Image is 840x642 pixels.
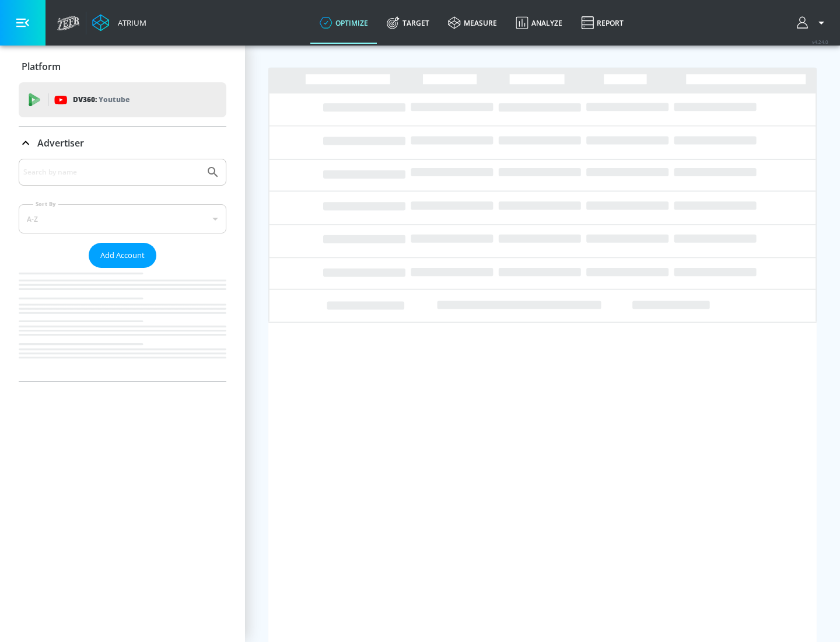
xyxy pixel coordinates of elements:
div: DV360: Youtube [19,82,226,117]
p: Platform [22,60,61,73]
a: measure [439,2,506,44]
a: Target [377,2,439,44]
div: Atrium [113,18,146,28]
nav: list of Advertiser [19,268,226,381]
label: Sort By [33,200,58,208]
p: Advertiser [37,137,84,149]
a: Analyze [506,2,572,44]
div: A-Z [19,204,226,233]
a: optimize [310,2,377,44]
span: Add Account [100,249,145,262]
input: Search by name [23,165,200,180]
a: Atrium [92,14,146,32]
span: v 4.24.0 [812,39,828,45]
p: Youtube [99,93,129,106]
p: DV360: [73,93,129,106]
button: Add Account [89,243,156,268]
div: Platform [19,50,226,83]
a: Report [572,2,633,44]
div: Advertiser [19,127,226,159]
div: Advertiser [19,159,226,381]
